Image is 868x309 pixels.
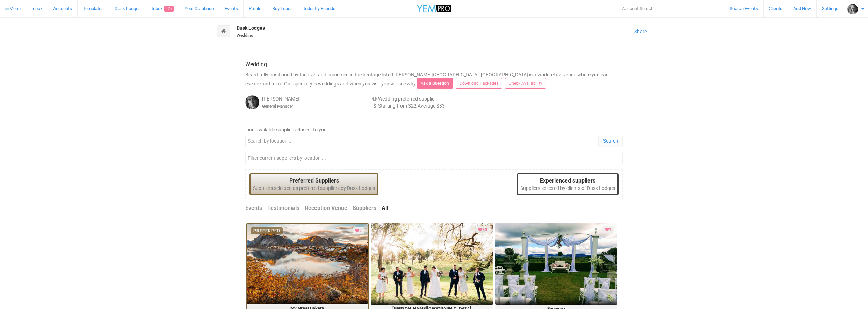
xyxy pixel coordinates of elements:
img: vicpark2.jpg [371,223,493,305]
strong: Dusk Lodges [237,25,265,31]
a: Share [630,26,651,37]
a: Events [245,204,262,212]
a: All [382,204,388,212]
img: open-uri20201103-4-gj8l2i [847,4,858,14]
div: Loved by 3 clients or suppliers [602,226,614,233]
img: open-uri20180901-4-1gex2cl [245,95,259,109]
small: Wedding [237,33,253,38]
a: Reception Venue [305,204,347,212]
label: Find available suppliers closest to you [245,126,623,133]
div: [PERSON_NAME] [245,95,371,109]
div: Wedding preferred supplier [371,95,445,102]
span: Clients [769,6,782,11]
div: PREFERRED [251,227,283,234]
div: Suppliers selected as preferred suppliers by Dusk Lodges [249,173,378,195]
legend: Preferred Suppliers [253,177,375,185]
span: Add New [793,6,811,11]
a: Download Packages [456,78,502,89]
a: Suppliers [353,204,376,212]
span: Search Events [730,6,758,11]
div: Loved by 2 clients or suppliers [353,227,364,234]
a: Testimonials [267,204,299,212]
img: uti7s6wnu4n41.jpg [247,224,368,304]
legend: Experienced suppliers [520,177,615,185]
input: Filter current suppliers by location ... [245,152,623,164]
div: Suppliers selected by clients of Dusk Lodges [517,173,619,195]
a: Search [599,135,623,147]
div: Loved by 30 clients or suppliers [476,226,490,233]
input: Search by location ... [245,135,599,147]
div: Beautifully positioned by the river and immersed in the heritage listed [PERSON_NAME][GEOGRAPHIC_... [240,53,628,116]
h4: Wedding [245,61,623,68]
small: General Manager [262,104,293,109]
span: 227 [164,6,174,12]
img: IMG_20170612_112147_%281%29.jpg [495,223,617,305]
div: Starting from $22 Average $33 [371,102,445,109]
a: Ask a Question [417,78,453,89]
a: Check Availability [505,78,546,89]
